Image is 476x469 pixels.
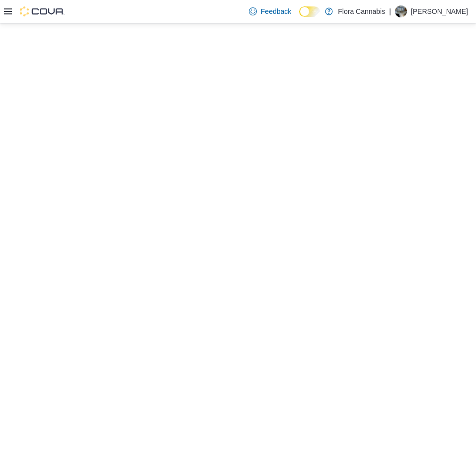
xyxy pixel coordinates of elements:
[338,5,385,17] p: Flora Cannabis
[411,5,468,17] p: [PERSON_NAME]
[299,6,320,17] input: Dark Mode
[245,1,295,21] a: Feedback
[395,5,407,17] div: Erin Coulter
[261,6,291,16] span: Feedback
[389,5,391,17] p: |
[299,17,300,17] span: Dark Mode
[20,6,65,16] img: Cova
